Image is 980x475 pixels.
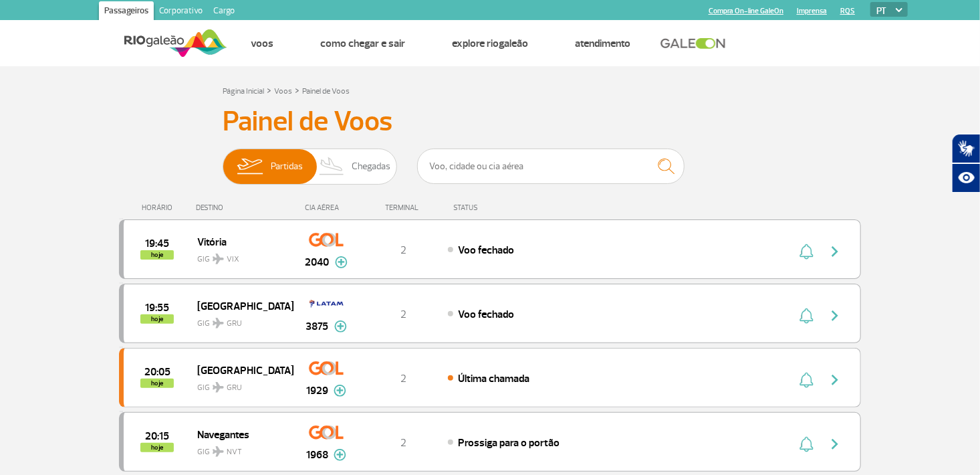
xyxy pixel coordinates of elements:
span: Partidas [271,149,303,184]
span: 2025-09-29 20:05:00 [144,367,170,377]
span: GIG [197,375,283,394]
span: 2 [400,308,406,321]
h3: Painel de Voos [223,105,757,138]
img: mais-info-painel-voo.svg [334,385,346,397]
img: sino-painel-voo.svg [800,372,814,388]
span: 2 [400,372,406,385]
img: sino-painel-voo.svg [800,436,814,452]
span: Voo fechado [458,308,514,321]
span: hoje [140,443,174,452]
span: Prossiga para o portão [458,436,560,450]
img: mais-info-painel-voo.svg [335,256,348,268]
div: DESTINO [196,203,293,212]
img: destiny_airplane.svg [213,382,224,393]
span: hoje [140,314,174,324]
span: GIG [197,439,283,458]
span: hoje [140,250,174,260]
span: 1929 [306,383,328,399]
span: [GEOGRAPHIC_DATA] [197,361,283,379]
span: 2040 [305,254,330,270]
input: Voo, cidade ou cia aérea [417,149,685,184]
span: GRU [227,318,242,330]
span: VIX [227,254,239,266]
div: TERMINAL [360,203,447,212]
span: Vitória [197,233,283,250]
span: 2025-09-29 19:55:00 [145,303,169,312]
span: 2 [400,436,406,450]
span: GIG [197,246,283,266]
img: sino-painel-voo.svg [800,244,814,260]
a: Atendimento [575,37,630,50]
span: 3875 [306,318,329,335]
a: Compra On-line GaleOn [709,7,783,15]
span: GRU [227,382,242,394]
span: 2 [400,244,406,257]
a: Voos [251,37,273,50]
img: destiny_airplane.svg [213,318,224,328]
span: Última chamada [458,372,529,385]
span: GIG [197,310,283,330]
div: CIA AÉREA [293,203,360,212]
span: 2025-09-29 19:45:00 [145,239,169,248]
span: 1968 [306,447,328,463]
span: Voo fechado [458,244,514,257]
button: Abrir tradutor de língua de sinais. [952,134,980,163]
span: [GEOGRAPHIC_DATA] [197,297,283,314]
img: destiny_airplane.svg [213,446,224,457]
div: HORÁRIO [123,203,196,212]
img: destiny_airplane.svg [213,254,224,264]
img: mais-info-painel-voo.svg [334,320,347,332]
img: slider-desembarque [312,149,352,184]
a: > [295,82,299,98]
div: Plugin de acessibilidade da Hand Talk. [952,134,980,193]
a: Imprensa [797,7,827,15]
a: RQS [840,7,855,15]
a: > [267,82,271,98]
span: 2025-09-29 20:15:00 [145,432,169,441]
span: Navegantes [197,425,283,443]
img: seta-direita-painel-voo.svg [827,436,843,452]
img: slider-embarque [229,149,271,184]
span: NVT [227,446,242,458]
a: Passageiros [99,1,154,23]
a: Como chegar e sair [320,37,405,50]
img: mais-info-painel-voo.svg [334,449,346,461]
a: Voos [274,86,292,96]
img: seta-direita-painel-voo.svg [827,372,843,388]
a: Explore RIOgaleão [452,37,528,50]
div: STATUS [447,203,556,212]
a: Cargo [208,1,240,23]
a: Painel de Voos [302,86,350,96]
button: Abrir recursos assistivos. [952,163,980,193]
img: seta-direita-painel-voo.svg [827,308,843,324]
a: Página Inicial [223,86,264,96]
a: Corporativo [154,1,208,23]
img: sino-painel-voo.svg [800,308,814,324]
img: seta-direita-painel-voo.svg [827,244,843,260]
span: hoje [140,379,174,388]
span: Chegadas [352,149,390,184]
